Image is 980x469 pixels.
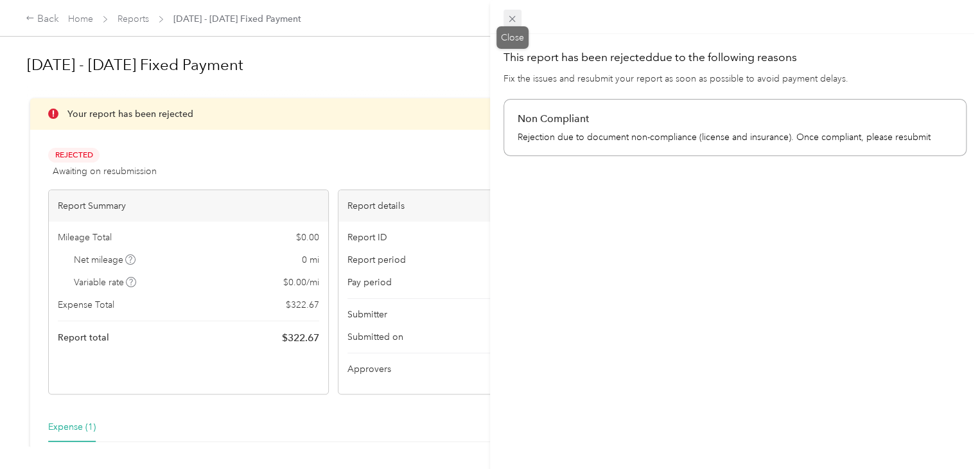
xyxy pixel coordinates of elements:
[503,72,967,85] p: Fix the issues and resubmit your report as soon as possible to avoid payment delays.
[503,49,967,66] h1: This report has been rejected due to the following reasons
[908,397,980,469] iframe: Everlance-gr Chat Button Frame
[518,130,952,144] p: Rejection due to document non-compliance (license and insurance). Once compliant, please resubmit
[496,26,529,49] div: Close
[518,111,952,127] p: Non Compliant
